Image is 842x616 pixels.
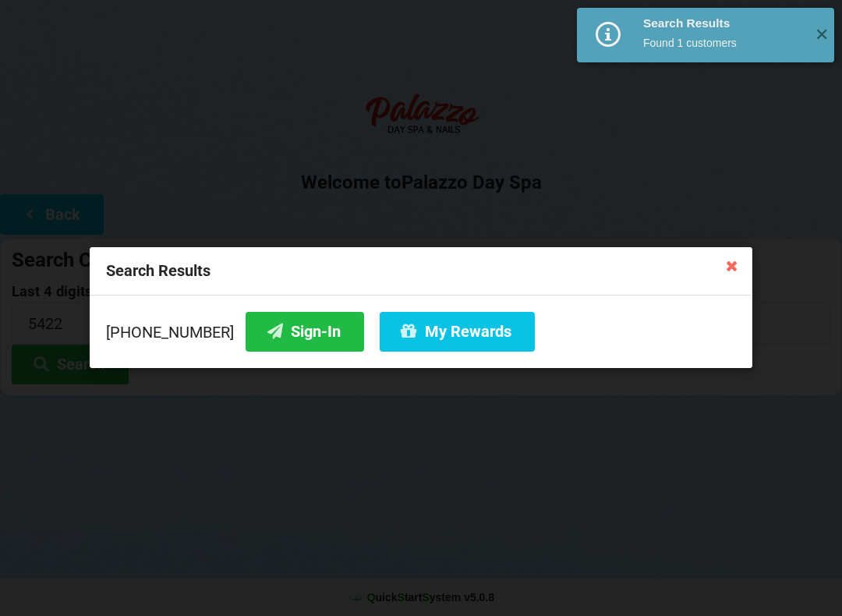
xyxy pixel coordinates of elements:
div: Search Results [90,247,752,296]
div: Search Results [643,16,803,31]
button: My Rewards [380,312,535,352]
div: [PHONE_NUMBER] [106,312,736,352]
div: Found 1 customers [643,35,803,51]
button: Sign-In [246,312,364,352]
